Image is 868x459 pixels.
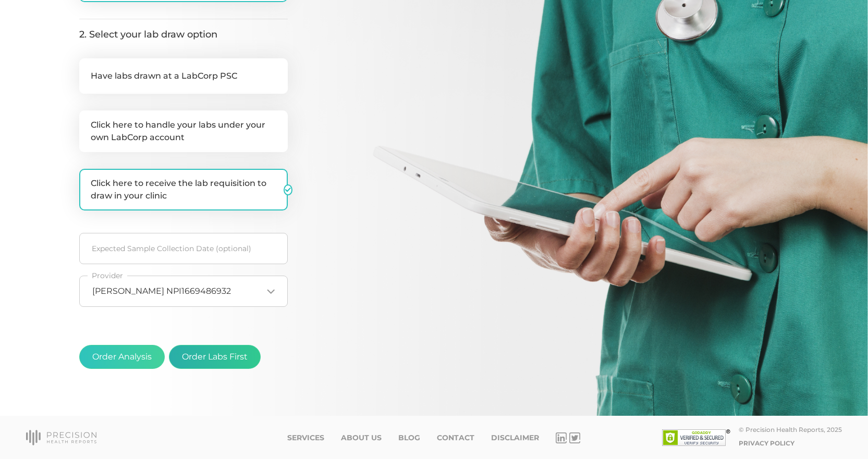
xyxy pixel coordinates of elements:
[287,433,324,442] a: Services
[79,58,288,94] label: Have labs drawn at a LabCorp PSC
[341,433,382,442] a: About Us
[79,233,288,264] input: Select date
[491,433,539,442] a: Disclaimer
[231,286,263,296] input: Search for option
[79,276,288,307] div: Search for option
[398,433,420,442] a: Blog
[739,426,842,433] div: © Precision Health Reports, 2025
[92,286,231,296] span: [PERSON_NAME] NPI1669486932
[739,439,794,447] a: Privacy Policy
[169,345,261,369] button: Order Labs First
[79,28,288,42] legend: 2. Select your lab draw option
[79,345,165,369] button: Order Analysis
[662,429,730,446] img: SSL site seal - click to verify
[79,169,288,210] label: Click here to receive the lab requisition to draw in your clinic
[79,110,288,152] label: Click here to handle your labs under your own LabCorp account
[437,433,474,442] a: Contact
